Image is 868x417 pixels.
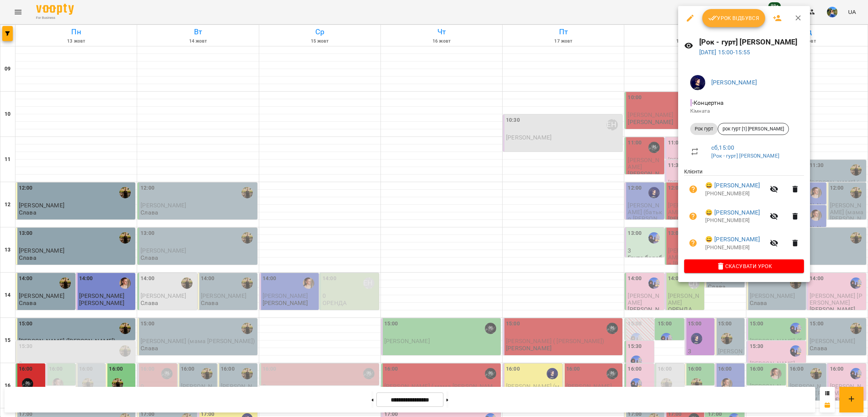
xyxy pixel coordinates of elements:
p: [PHONE_NUMBER] [705,217,765,224]
a: сб , 15:00 [711,144,734,151]
a: [PERSON_NAME] [711,79,757,86]
div: рок гурт [1] [PERSON_NAME] [718,123,789,135]
a: 😀 [PERSON_NAME] [705,181,760,190]
span: - Концертна [690,99,726,106]
h6: [Рок - гурт] [PERSON_NAME] [699,36,804,48]
span: Рок гурт [690,126,718,132]
p: [PHONE_NUMBER] [705,190,765,198]
span: рок гурт [1] [PERSON_NAME] [718,126,789,132]
a: 😀 [PERSON_NAME] [705,235,760,244]
a: [Рок - гурт] [PERSON_NAME] [711,153,779,159]
a: 😀 [PERSON_NAME] [705,208,760,217]
span: Урок відбувся [708,14,759,23]
span: Скасувати Урок [690,262,798,271]
button: Візит ще не сплачено. Додати оплату? [684,180,702,198]
p: Кімната [690,107,798,115]
button: Скасувати Урок [684,259,804,273]
img: 2ef3b1ffdbd1dc356e5a682a3f6c6ed3.png [690,75,705,90]
p: [PHONE_NUMBER] [705,244,765,251]
a: [DATE] 15:00-15:55 [699,49,750,56]
ul: Клієнти [684,168,804,259]
button: Урок відбувся [702,9,766,27]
